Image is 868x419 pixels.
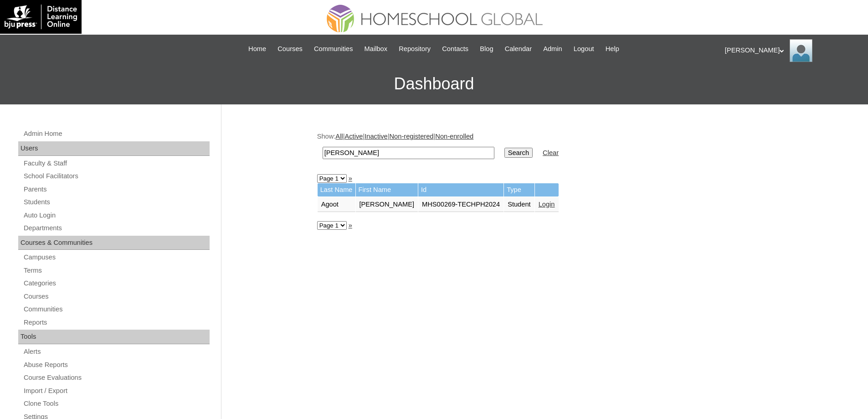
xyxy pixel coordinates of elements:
[360,44,392,54] a: Mailbox
[543,44,562,54] span: Admin
[356,183,418,197] td: First Name
[505,44,532,54] span: Calendar
[5,63,863,104] h3: Dashboard
[18,236,210,250] div: Courses & Communities
[23,291,210,302] a: Courses
[314,44,353,54] span: Communities
[569,44,599,54] a: Logout
[309,44,358,54] a: Communities
[23,385,210,397] a: Import / Export
[23,222,210,234] a: Departments
[277,44,303,54] span: Courses
[435,133,473,140] a: Non-enrolled
[539,44,567,54] a: Admin
[23,304,210,315] a: Communities
[23,197,210,208] a: Students
[335,133,343,140] a: All
[23,278,210,289] a: Categories
[23,359,210,371] a: Abuse Reports
[323,147,494,159] input: Search
[365,133,388,140] a: Inactive
[442,44,468,54] span: Contacts
[317,132,768,164] div: Show: | | | |
[318,183,355,197] td: Last Name
[475,44,498,54] a: Blog
[394,44,435,54] a: Repository
[23,346,210,357] a: Alerts
[23,158,210,169] a: Faculty & Staff
[504,183,534,197] td: Type
[23,210,210,221] a: Auto Login
[725,39,859,62] div: [PERSON_NAME]
[23,252,210,263] a: Campuses
[365,44,388,54] span: Mailbox
[480,44,493,54] span: Blog
[349,175,352,182] a: »
[23,265,210,276] a: Terms
[23,317,210,328] a: Reports
[23,372,210,383] a: Course Evaluations
[273,44,307,54] a: Courses
[23,171,210,182] a: School Facilitators
[23,128,210,140] a: Admin Home
[504,197,534,212] td: Student
[18,141,210,156] div: Users
[574,44,594,54] span: Logout
[437,44,473,54] a: Contacts
[504,148,533,158] input: Search
[543,149,559,156] a: Clear
[601,44,624,54] a: Help
[5,5,77,29] img: logo-white.png
[418,197,503,212] td: MHS00269-TECHPH2024
[248,44,266,54] span: Home
[23,398,210,409] a: Clone Tools
[18,330,210,344] div: Tools
[349,222,352,229] a: »
[356,197,418,212] td: [PERSON_NAME]
[790,39,812,62] img: Ariane Ebuen
[539,201,555,208] a: Login
[390,133,434,140] a: Non-registered
[23,184,210,195] a: Parents
[344,133,363,140] a: Active
[500,44,536,54] a: Calendar
[606,44,619,54] span: Help
[418,183,503,197] td: Id
[399,44,431,54] span: Repository
[244,44,271,54] a: Home
[318,197,355,212] td: Agoot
